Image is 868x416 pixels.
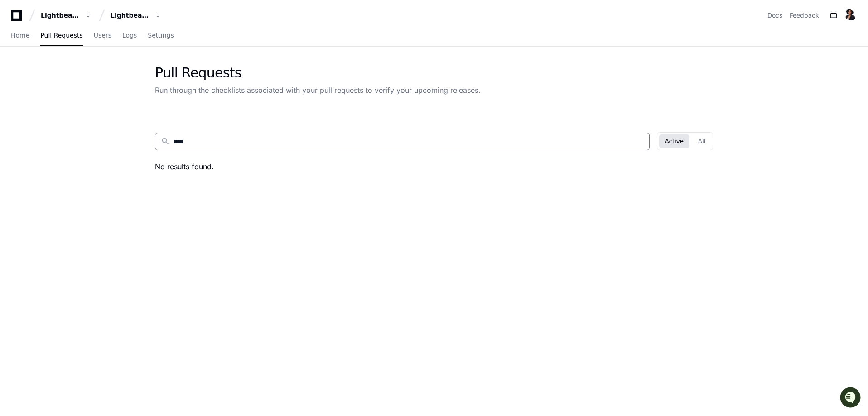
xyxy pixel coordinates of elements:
span: Home [11,33,29,38]
a: Powered byPylon [64,95,110,102]
button: Feedback [790,11,819,20]
a: Pull Requests [40,25,82,46]
span: Pylon [90,95,110,102]
img: 1756235613930-3d25f9e4-fa56-45dd-b3ad-e072dfbd1548 [9,67,25,84]
a: Settings [148,25,174,46]
div: Lightbeam Health Solutions [111,11,149,20]
button: Active [659,134,689,148]
a: Home [11,25,29,46]
a: Users [94,25,111,46]
span: Users [94,33,111,38]
a: Logs [122,25,137,46]
span: Settings [148,33,174,38]
div: Welcome [9,36,165,51]
div: Start new chat [31,67,149,77]
div: Pull Requests [155,65,481,81]
span: Pull Requests [40,33,82,38]
img: 165823047 [844,8,857,20]
h2: No results found. [155,161,713,172]
button: Start new chat [154,70,165,81]
img: PlayerZero [9,9,27,27]
mat-icon: search [161,137,170,146]
div: We're available if you need us! [31,77,115,84]
button: Lightbeam Health [37,7,95,24]
a: Docs [767,11,782,20]
div: Run through the checklists associated with your pull requests to verify your upcoming releases. [155,85,481,96]
span: Logs [122,33,137,38]
button: Lightbeam Health Solutions [107,7,165,24]
div: Lightbeam Health [41,11,80,20]
iframe: Open customer support [839,386,863,411]
button: All [693,134,711,148]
